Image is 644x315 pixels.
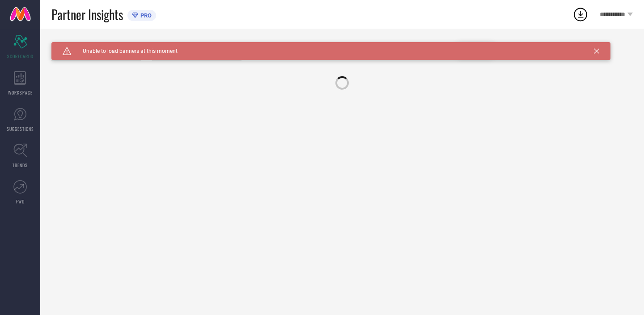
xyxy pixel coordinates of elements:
span: TRENDS [13,162,28,168]
span: SCORECARDS [7,53,34,60]
div: Open download list [572,6,589,22]
span: PRO [138,12,152,19]
span: WORKSPACE [8,89,33,96]
div: Brand [51,42,141,48]
span: FWD [16,198,25,205]
span: Unable to load banners at this moment [72,48,178,54]
span: Partner Insights [51,5,123,24]
span: SUGGESTIONS [7,125,34,132]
